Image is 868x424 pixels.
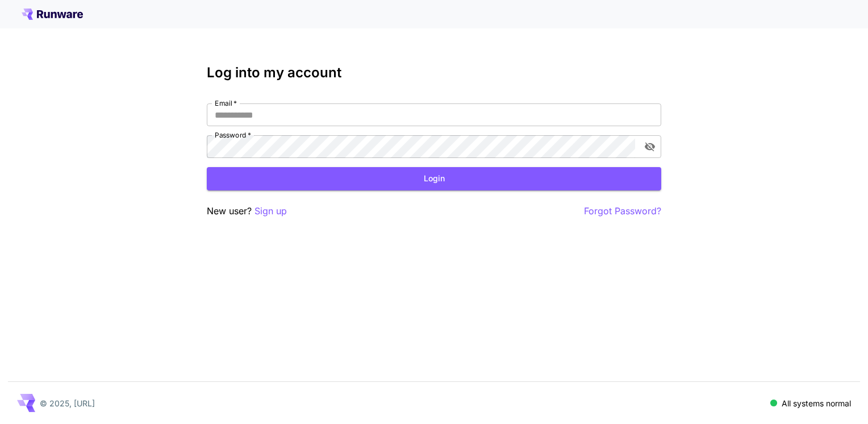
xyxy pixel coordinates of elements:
[207,204,287,218] p: New user?
[215,130,251,140] label: Password
[40,397,95,409] p: © 2025, [URL]
[640,136,660,157] button: toggle password visibility
[254,204,287,218] button: Sign up
[215,98,237,108] label: Email
[782,397,851,409] p: All systems normal
[207,65,661,81] h3: Log into my account
[584,204,661,218] button: Forgot Password?
[207,167,661,190] button: Login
